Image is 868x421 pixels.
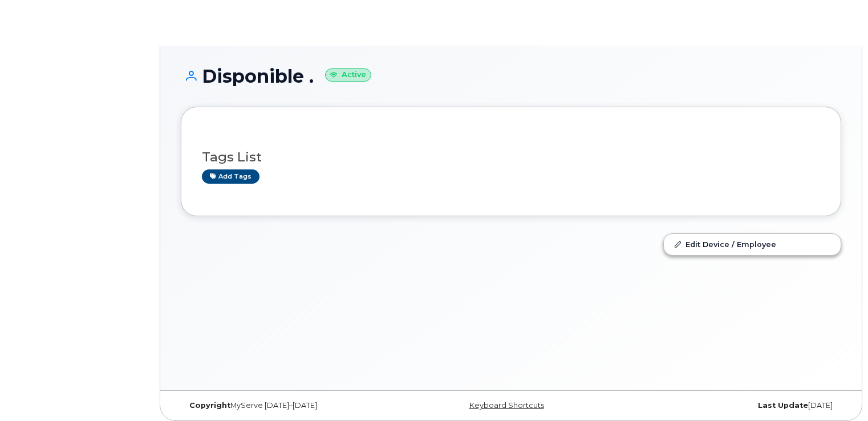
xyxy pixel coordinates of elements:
[469,401,544,410] a: Keyboard Shortcuts
[202,150,820,164] h3: Tags List
[189,401,230,410] strong: Copyright
[325,68,371,82] small: Active
[621,401,841,410] div: [DATE]
[758,401,808,410] strong: Last Update
[181,66,841,86] h1: Disponible .
[664,234,841,254] a: Edit Device / Employee
[202,169,259,184] a: Add tags
[181,401,401,410] div: MyServe [DATE]–[DATE]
